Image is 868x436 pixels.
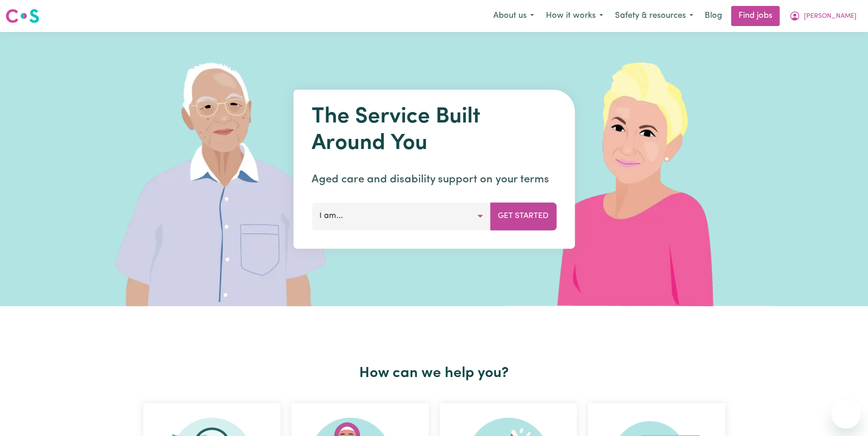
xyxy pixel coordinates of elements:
[5,8,39,24] img: Careseekers logo
[490,202,556,230] button: Get Started
[783,6,863,26] button: My Account
[312,171,556,188] p: Aged care and disability support on your terms
[699,6,728,26] a: Blog
[138,365,731,382] h2: How can we help you?
[5,5,39,27] a: Careseekers logo
[312,202,491,230] button: I am...
[312,104,556,157] h1: The Service Built Around You
[540,6,609,26] button: How it works
[731,6,780,26] a: Find jobs
[487,6,540,26] button: About us
[609,6,699,26] button: Safety & resources
[831,399,861,429] iframe: Button to launch messaging window
[804,11,857,21] span: [PERSON_NAME]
